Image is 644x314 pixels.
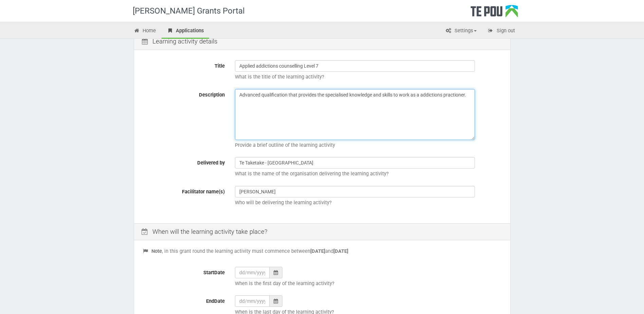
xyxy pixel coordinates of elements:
[129,24,161,39] a: Home
[134,223,510,241] div: When will the learning activity take place?
[333,248,348,254] b: [DATE]
[235,199,502,206] p: Who will be delivering the learning activity?
[235,267,270,278] input: dd/mm/yyyy
[203,269,225,276] span: StartDate
[151,248,162,254] b: Note
[134,33,510,50] div: Learning activity details
[197,160,225,166] span: Delivered by
[235,170,502,177] p: What is the name of the organisation delivering the learning activity?
[482,24,520,39] a: Sign out
[182,189,225,195] span: Facilitator name(s)
[199,92,225,98] span: Description
[143,248,502,255] p: , in this grant round the learning activity must commence between and
[235,73,502,81] p: What is the title of the learning activity?
[471,5,518,22] div: Te Pou Logo
[235,142,502,149] p: Provide a brief outline of the learning activity
[235,280,502,287] p: When is the first day of the learning activity?
[215,63,225,69] span: Title
[206,298,225,304] span: EndDate
[162,24,209,39] a: Applications
[440,24,482,39] a: Settings
[310,248,325,254] b: [DATE]
[235,295,270,307] input: dd/mm/yyyy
